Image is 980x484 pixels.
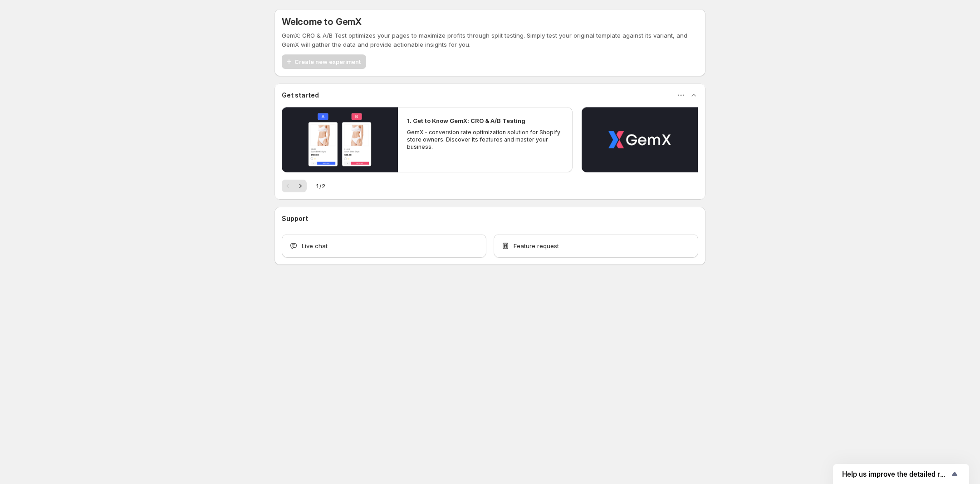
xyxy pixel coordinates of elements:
[282,214,308,223] h3: Support
[282,31,698,49] p: GemX: CRO & A/B Test optimizes your pages to maximize profits through split testing. Simply test ...
[302,241,328,250] span: Live chat
[316,181,325,191] span: 1 / 2
[294,180,307,192] button: Next
[282,180,307,192] nav: Pagination
[842,470,949,479] span: Help us improve the detailed report for A/B campaigns
[582,107,698,172] button: Play video
[282,91,319,100] h3: Get started
[407,129,563,151] p: GemX - conversion rate optimization solution for Shopify store owners. Discover its features and ...
[282,107,398,172] button: Play video
[407,116,525,125] h2: 1. Get to Know GemX: CRO & A/B Testing
[282,16,362,27] h5: Welcome to GemX
[842,469,960,479] button: Show survey - Help us improve the detailed report for A/B campaigns
[514,241,559,250] span: Feature request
